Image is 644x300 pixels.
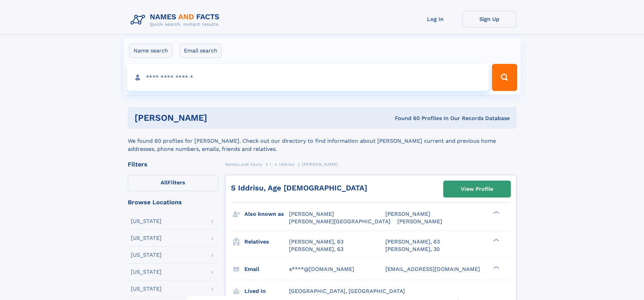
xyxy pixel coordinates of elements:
[385,211,430,217] span: [PERSON_NAME]
[492,238,500,242] div: ❯
[129,44,172,58] label: Name search
[225,160,262,168] a: Names and Facts
[128,175,218,191] label: Filters
[244,263,289,275] h3: Email
[128,129,517,153] div: We found 60 profiles for [PERSON_NAME]. Check out our directory to find information about [PERSON...
[462,11,517,27] a: Sign Up
[231,184,367,192] a: S Iddrisu, Age [DEMOGRAPHIC_DATA]
[128,161,218,167] div: Filters
[244,236,289,248] h3: Relatives
[244,208,289,220] h3: Also known as
[127,64,489,91] input: search input
[289,218,390,225] span: [PERSON_NAME][GEOGRAPHIC_DATA]
[289,288,405,294] span: [GEOGRAPHIC_DATA], [GEOGRAPHIC_DATA]
[301,115,510,122] div: Found 60 Profiles In Our Records Database
[135,114,301,122] h1: [PERSON_NAME]
[161,179,168,186] span: All
[397,218,442,225] span: [PERSON_NAME]
[270,160,271,168] a: I
[128,199,218,205] div: Browse Locations
[302,162,338,167] span: [PERSON_NAME]
[408,11,462,27] a: Log In
[492,265,500,270] div: ❯
[244,285,289,297] h3: Lived in
[279,162,294,167] span: Iddrisu
[289,246,343,253] a: [PERSON_NAME], 63
[492,64,517,91] button: Search Button
[492,210,500,215] div: ❯
[270,162,271,167] span: I
[131,235,162,241] div: [US_STATE]
[444,181,510,197] a: View Profile
[128,11,225,29] img: Logo Names and Facts
[131,286,162,292] div: [US_STATE]
[385,238,440,246] a: [PERSON_NAME], 63
[289,211,334,217] span: [PERSON_NAME]
[131,269,162,275] div: [US_STATE]
[131,252,162,258] div: [US_STATE]
[289,238,343,246] a: [PERSON_NAME], 63
[385,266,480,272] span: [EMAIL_ADDRESS][DOMAIN_NAME]
[131,218,162,224] div: [US_STATE]
[279,160,294,168] a: Iddrisu
[461,181,493,197] div: View Profile
[180,44,222,58] label: Email search
[385,246,440,253] a: [PERSON_NAME], 30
